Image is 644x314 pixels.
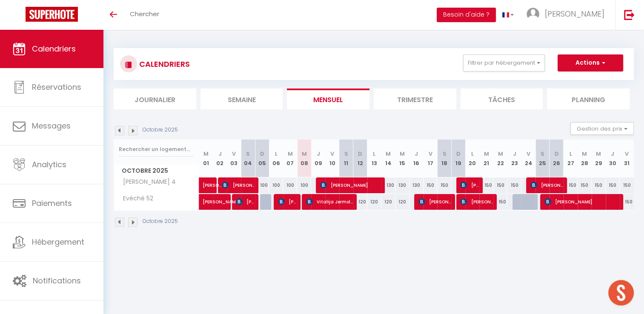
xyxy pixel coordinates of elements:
[241,140,255,177] th: 04
[527,8,539,20] img: ...
[624,9,635,20] img: logout
[330,150,334,158] abbr: V
[541,150,544,158] abbr: S
[507,140,521,177] th: 23
[564,177,578,193] div: 150
[451,140,465,177] th: 19
[527,150,530,158] abbr: V
[358,150,362,158] abbr: D
[373,150,375,158] abbr: L
[545,9,604,19] span: [PERSON_NAME]
[278,194,297,210] span: [PERSON_NAME]
[115,177,178,187] span: [PERSON_NAME] 4
[381,177,395,193] div: 130
[32,82,81,92] span: Réservations
[418,194,451,210] span: [PERSON_NAME]
[415,150,418,158] abbr: J
[275,150,278,158] abbr: L
[130,9,159,18] span: Chercher
[222,177,255,193] span: [PERSON_NAME]
[203,173,222,189] span: [PERSON_NAME]
[395,194,409,210] div: 120
[409,177,424,193] div: 130
[344,150,348,158] abbr: S
[114,88,196,109] li: Journalier
[463,54,545,71] button: Filtrer par hébergement
[260,150,264,158] abbr: D
[386,150,391,158] abbr: M
[606,177,620,193] div: 150
[569,150,572,158] abbr: L
[409,140,424,177] th: 16
[246,150,250,158] abbr: S
[297,177,311,193] div: 100
[493,177,507,193] div: 150
[353,140,367,177] th: 12
[437,177,451,193] div: 150
[218,150,222,158] abbr: J
[471,150,474,158] abbr: L
[311,140,325,177] th: 09
[456,150,461,158] abbr: D
[203,189,242,206] span: [PERSON_NAME]
[465,140,479,177] th: 20
[513,150,516,158] abbr: J
[227,140,241,177] th: 03
[547,88,630,109] li: Planning
[32,237,84,247] span: Hébergement
[199,177,213,194] a: [PERSON_NAME]
[137,54,190,74] h3: CALENDRIERS
[479,177,493,193] div: 150
[353,194,367,210] div: 120
[424,177,438,193] div: 150
[143,217,178,226] p: Octobre 2025
[381,140,395,177] th: 14
[437,8,496,22] button: Besoin d'aide ?
[32,120,71,131] span: Messages
[493,194,507,210] div: 150
[582,150,587,158] abbr: M
[213,140,227,177] th: 02
[283,177,297,193] div: 100
[428,150,432,158] abbr: V
[596,150,601,158] abbr: M
[625,150,629,158] abbr: V
[592,177,606,193] div: 150
[461,88,543,109] li: Tâches
[367,194,381,210] div: 120
[269,140,283,177] th: 06
[570,122,634,135] button: Gestion des prix
[255,177,269,193] div: 100
[564,140,578,177] th: 27
[620,194,634,210] div: 150
[395,140,409,177] th: 15
[33,275,81,286] span: Notifications
[316,150,320,158] abbr: J
[26,7,78,22] img: Super Booking
[395,177,409,193] div: 130
[32,198,72,208] span: Paiements
[287,88,369,109] li: Mensuel
[339,140,353,177] th: 11
[367,140,381,177] th: 13
[114,165,199,177] span: Octobre 2025
[302,150,307,158] abbr: M
[535,140,550,177] th: 25
[460,194,493,210] span: [PERSON_NAME]
[320,177,381,193] span: [PERSON_NAME]
[400,150,405,158] abbr: M
[521,140,535,177] th: 24
[269,177,283,193] div: 100
[236,194,255,210] span: [PERSON_NAME]
[437,140,451,177] th: 18
[199,140,213,177] th: 01
[620,177,634,193] div: 150
[199,194,213,210] a: [PERSON_NAME]
[200,88,283,109] li: Semaine
[381,194,395,210] div: 120
[498,150,503,158] abbr: M
[493,140,507,177] th: 22
[550,140,564,177] th: 26
[255,140,269,177] th: 05
[288,150,293,158] abbr: M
